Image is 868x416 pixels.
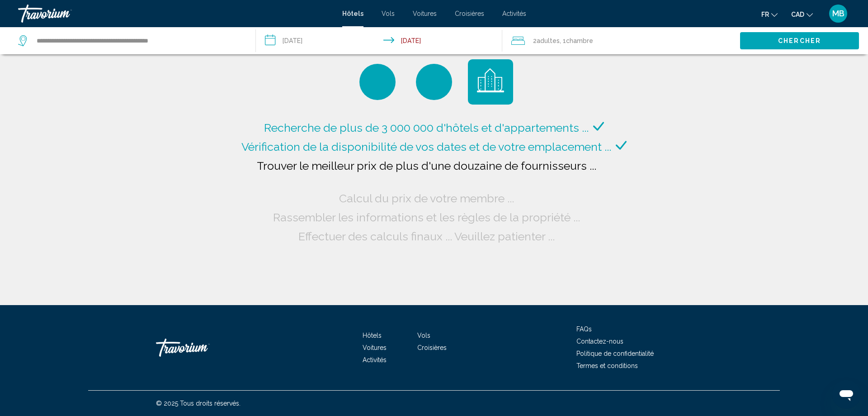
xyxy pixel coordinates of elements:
[791,11,804,18] span: CAD
[363,332,382,339] a: Hôtels
[761,11,769,18] span: fr
[18,5,333,23] a: Travorium
[826,4,850,23] button: User Menu
[417,332,430,339] a: Vols
[264,121,589,134] span: Recherche de plus de 3 000 000 d'hôtels et d'appartements ...
[537,37,560,44] span: Adultes
[417,344,447,351] a: Croisières
[502,10,526,17] a: Activités
[791,8,813,21] button: Change currency
[576,338,623,345] a: Contactez-nous
[778,38,821,45] span: Chercher
[576,350,654,357] a: Politique de confidentialité
[576,362,638,369] a: Termes et conditions
[382,10,395,17] a: Vols
[576,325,592,333] a: FAQs
[566,37,593,44] span: Chambre
[560,34,593,47] span: , 1
[455,10,484,17] a: Croisières
[273,210,580,224] span: Rassembler les informations et les règles de la propriété ...
[761,8,778,21] button: Change language
[740,32,859,49] button: Chercher
[342,10,363,17] a: Hôtels
[502,27,740,54] button: Travelers: 2 adults, 0 children
[832,380,861,409] iframe: Bouton de lancement de la fenêtre de messagerie
[156,400,241,407] span: © 2025 Tous droits réservés.
[298,230,555,243] span: Effectuer des calculs finaux ... Veuillez patienter ...
[413,10,437,17] a: Voitures
[256,27,503,54] button: Check-in date: Feb 7, 2026 Check-out date: Feb 14, 2026
[832,9,844,18] span: MB
[533,34,560,47] span: 2
[363,344,387,351] a: Voitures
[339,191,514,205] span: Calcul du prix de votre membre ...
[241,140,611,153] span: Vérification de la disponibilité de vos dates et de votre emplacement ...
[363,356,387,363] a: Activités
[156,334,246,361] a: Travorium
[257,159,596,172] span: Trouver le meilleur prix de plus d'une douzaine de fournisseurs ...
